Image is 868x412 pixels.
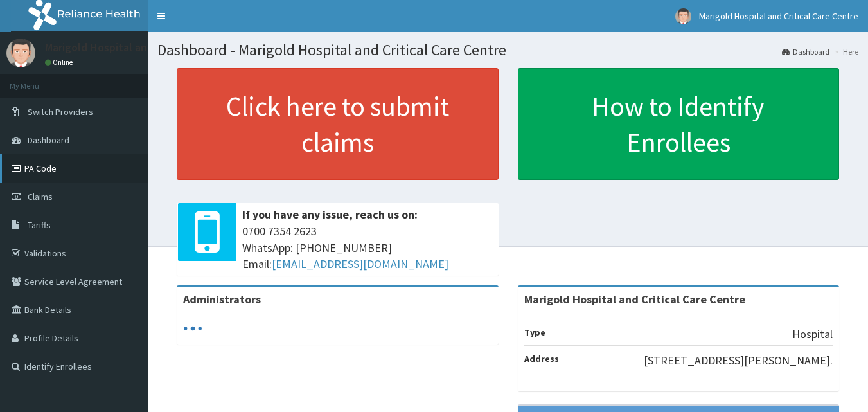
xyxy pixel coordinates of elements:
[28,106,93,118] span: Switch Providers
[45,58,76,67] a: Online
[242,223,492,273] span: 0700 7354 2623 WhatsApp: [PHONE_NUMBER] Email:
[183,319,202,338] svg: audio-loading
[28,191,53,202] span: Claims
[28,134,69,146] span: Dashboard
[242,207,418,222] b: If you have any issue, reach us on:
[6,39,35,67] img: User Image
[524,292,745,307] strong: Marigold Hospital and Critical Care Centre
[157,42,858,58] h1: Dashboard - Marigold Hospital and Critical Care Centre
[524,327,545,338] b: Type
[183,292,261,307] b: Administrators
[644,352,833,369] p: [STREET_ADDRESS][PERSON_NAME].
[782,46,829,57] a: Dashboard
[792,326,833,343] p: Hospital
[831,46,858,57] li: Here
[28,219,51,231] span: Tariffs
[272,256,448,271] a: [EMAIL_ADDRESS][DOMAIN_NAME]
[699,10,858,22] span: Marigold Hospital and Critical Care Centre
[45,42,254,53] p: Marigold Hospital and Critical Care Centre
[675,8,691,24] img: User Image
[524,353,559,364] b: Address
[177,68,499,180] a: Click here to submit claims
[518,68,840,180] a: How to Identify Enrollees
